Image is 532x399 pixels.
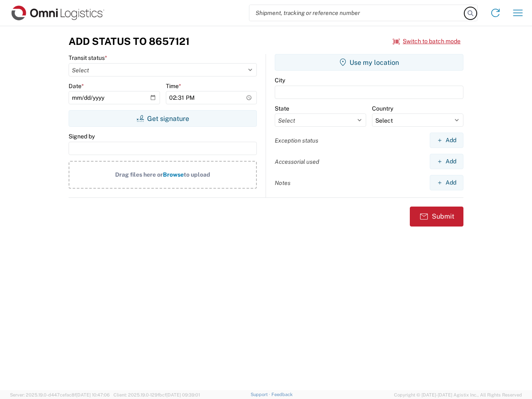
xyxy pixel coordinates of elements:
[251,392,271,397] a: Support
[430,154,463,169] button: Add
[166,82,181,90] label: Time
[410,207,463,227] button: Submit
[275,158,319,165] label: Accessorial used
[184,171,210,178] span: to upload
[275,179,291,187] label: Notes
[430,133,463,148] button: Add
[69,54,107,62] label: Transit status
[115,171,163,178] span: Drag files here or
[275,54,463,71] button: Use my location
[372,105,393,112] label: Country
[69,35,190,47] h3: Add Status to 8657121
[393,34,461,48] button: Switch to batch mode
[163,171,184,178] span: Browse
[10,392,110,397] span: Server: 2025.19.0-d447cefac8f
[430,175,463,190] button: Add
[394,391,522,399] span: Copyright © [DATE]-[DATE] Agistix Inc., All Rights Reserved
[76,392,110,397] span: [DATE] 10:47:06
[275,137,318,144] label: Exception status
[166,392,200,397] span: [DATE] 09:39:01
[271,392,293,397] a: Feedback
[69,110,257,127] button: Get signature
[69,133,95,140] label: Signed by
[113,392,200,397] span: Client: 2025.19.0-129fbcf
[275,105,289,112] label: State
[69,82,84,90] label: Date
[249,5,465,21] input: Shipment, tracking or reference number
[275,76,285,84] label: City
